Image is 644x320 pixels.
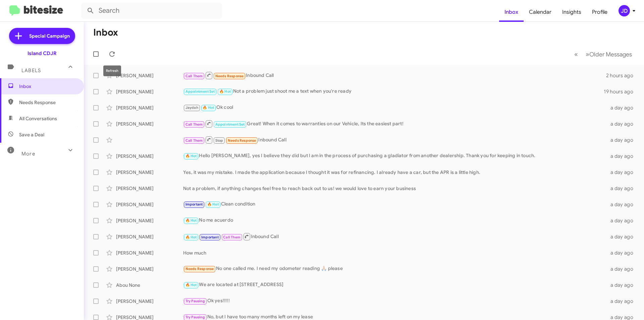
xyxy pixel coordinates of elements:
button: JD [613,5,637,16]
div: a day ago [606,233,639,240]
div: Clean condition [183,200,606,208]
div: Ok cool [183,104,606,111]
span: Call Them [223,235,240,239]
div: Not a problem, if anything changes feel free to reach back out to us! we would love to earn your ... [183,185,606,192]
div: Hello [PERSON_NAME], yes I believe they did but I am in the process of purchasing a gladiator fro... [183,152,606,160]
span: Jaydah [185,105,198,110]
div: a day ago [606,201,639,208]
div: a day ago [606,137,639,143]
span: Try Pausing [185,299,205,303]
div: Inbound Call [183,232,606,241]
div: We are located at [STREET_ADDRESS] [183,281,606,289]
div: [PERSON_NAME] [116,72,183,79]
span: 🔥 Hot [185,154,197,158]
div: [PERSON_NAME] [116,233,183,240]
div: [PERSON_NAME] [116,121,183,127]
span: 🔥 Hot [185,283,197,287]
div: [PERSON_NAME] [116,169,183,176]
div: No me acuerdo [183,217,606,224]
div: 19 hours ago [604,88,639,95]
span: Special Campaign [29,33,70,39]
div: a day ago [606,266,639,272]
span: Needs Response [215,74,244,78]
div: a day ago [606,169,639,176]
span: 🔥 Hot [185,235,197,239]
input: Search [81,3,222,19]
button: Previous [570,47,582,61]
div: a day ago [606,185,639,192]
a: Inbox [499,2,524,22]
div: Ok yes!!!!! [183,297,606,305]
span: Labels [21,67,41,74]
div: Refresh [103,65,121,76]
div: [PERSON_NAME] [116,266,183,272]
span: Call Them [185,138,203,143]
span: All Conversations [19,115,57,122]
span: Appointment Set [215,122,245,127]
a: Calendar [524,2,557,22]
div: a day ago [606,104,639,111]
span: Important [185,202,203,207]
div: Yes, it was my mistake. I made the application because I thought it was for refinancing. I alread... [183,169,606,176]
div: a day ago [606,282,639,288]
span: Stop [215,138,223,143]
a: Profile [587,2,613,22]
div: [PERSON_NAME] [116,201,183,208]
div: How much [183,249,606,256]
span: Needs Response [185,267,214,271]
span: Inbox [19,83,76,90]
span: 🔥 Hot [203,105,214,110]
a: Special Campaign [9,28,75,44]
div: Inbound Call [183,71,606,80]
span: Call Them [185,74,203,78]
span: Call Them [185,122,203,127]
h1: Inbox [93,27,118,38]
div: a day ago [606,121,639,127]
div: [PERSON_NAME] [116,104,183,111]
a: Insights [557,2,587,22]
nav: Page navigation example [571,47,636,61]
div: [PERSON_NAME] [116,217,183,224]
span: Needs Response [19,99,76,106]
span: Important [201,235,219,239]
div: [PERSON_NAME] [116,298,183,305]
div: Abou None [116,282,183,288]
div: No one called me. I need my odometer reading 🙏🏼 please [183,265,606,273]
div: a day ago [606,249,639,256]
div: Great! When it comes to warranties on our Vehicle, Its the easiest part! [183,120,606,128]
span: 🔥 Hot [185,218,197,223]
div: [PERSON_NAME] [116,88,183,95]
span: « [574,50,578,58]
div: Inbound Call [183,136,606,144]
span: Older Messages [589,51,632,58]
div: [PERSON_NAME] [116,153,183,159]
span: » [586,50,589,58]
div: [PERSON_NAME] [116,185,183,192]
div: a day ago [606,298,639,305]
div: JD [619,5,630,16]
span: More [21,151,35,157]
span: Needs Response [228,138,256,143]
button: Next [582,47,636,61]
div: a day ago [606,217,639,224]
span: Try Pausing [185,315,205,319]
span: 🔥 Hot [219,89,231,94]
span: 🔥 Hot [207,202,219,207]
div: Not a problem just shoot me a text when you're ready [183,88,604,95]
span: Save a Deal [19,131,44,138]
div: 2 hours ago [606,72,639,79]
div: a day ago [606,153,639,159]
div: [PERSON_NAME] [116,249,183,256]
span: Appointment Set [185,89,215,94]
div: Island CDJR [28,50,57,57]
